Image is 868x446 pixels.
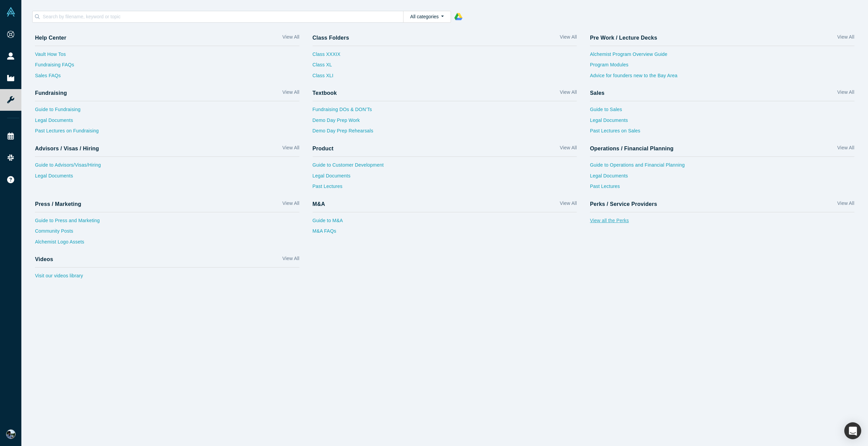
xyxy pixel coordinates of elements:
a: Guide to Customer Development [313,162,577,172]
img: Haamid Ali's Account [6,429,16,439]
a: Guide to Advisors/Visas/Hiring [35,162,299,172]
button: All categories [403,11,451,23]
a: View All [282,144,299,154]
h4: Perks / Service Providers [590,201,657,207]
h4: Pre Work / Lecture Decks [590,35,657,41]
a: Alchemist Logo Assets [35,238,299,249]
a: Sales FAQs [35,72,299,83]
a: Past Lectures [313,183,577,194]
h4: Help Center [35,35,66,41]
a: View All [560,200,577,210]
a: Advice for founders new to the Bay Area [590,72,854,83]
h4: Sales [590,90,605,96]
a: Class XL [313,61,340,72]
a: Past Lectures [590,183,854,194]
h4: Class Folders [313,35,349,41]
a: Guide to Operations and Financial Planning [590,162,854,172]
a: Program Modules [590,61,854,72]
a: Guide to Sales [590,106,854,117]
a: View All [282,89,299,99]
h4: M&A [313,201,325,207]
a: View All [560,144,577,154]
a: View All [837,34,854,43]
a: Guide to Fundraising [35,106,299,117]
a: Demo Day Prep Work [313,117,577,128]
a: View All [837,200,854,210]
a: Legal Documents [35,172,299,183]
a: Class XLI [313,72,340,83]
img: Alchemist Vault Logo [6,7,16,17]
a: Demo Day Prep Rehearsals [313,127,577,138]
a: Legal Documents [35,117,299,128]
a: Past Lectures on Fundraising [35,127,299,138]
a: M&A FAQs [313,228,577,238]
h4: Operations / Financial Planning [590,145,674,152]
a: Class XXXIX [313,51,340,62]
h4: Fundraising [35,90,67,96]
a: Alchemist Program Overview Guide [590,51,854,62]
a: View All [837,89,854,99]
h4: Press / Marketing [35,201,81,207]
h4: Product [313,145,334,152]
h4: Videos [35,256,53,262]
a: Guide to M&A [313,217,577,228]
a: Vault How Tos [35,51,299,62]
a: View All [837,144,854,154]
a: Visit our videos library [35,272,299,283]
a: View All [282,255,299,265]
a: Community Posts [35,228,299,238]
a: Legal Documents [590,117,854,128]
h4: Advisors / Visas / Hiring [35,145,99,152]
a: View All [560,89,577,99]
a: Fundraising DOs & DON’Ts [313,106,577,117]
a: View All [282,34,299,43]
a: Guide to Press and Marketing [35,217,299,228]
a: Legal Documents [313,172,577,183]
h4: Textbook [313,90,337,96]
a: View All [282,200,299,210]
a: View All [560,34,577,43]
a: Past Lectures on Sales [590,127,854,138]
a: View all the Perks [590,217,854,228]
a: Fundraising FAQs [35,61,299,72]
input: Search by filename, keyword or topic [42,12,403,21]
a: Legal Documents [590,172,854,183]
